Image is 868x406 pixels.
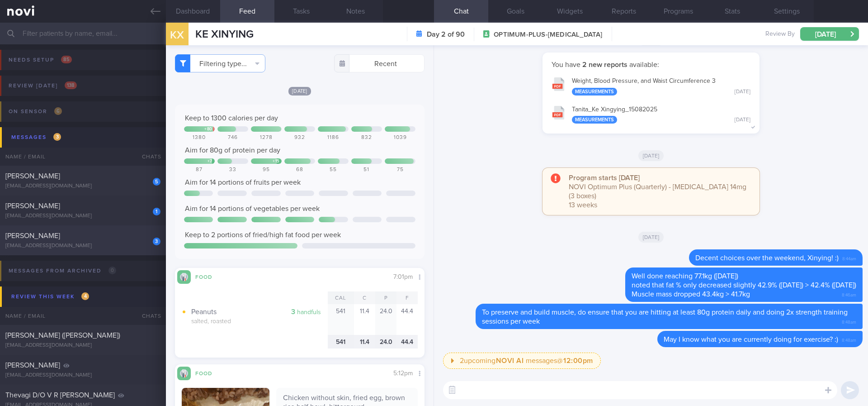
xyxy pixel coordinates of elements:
span: [PERSON_NAME] [5,202,60,210]
span: OPTIMUM-PLUS-[MEDICAL_DATA] [494,30,602,39]
span: 8:46am [842,290,856,298]
span: noted that fat % only decreased slightly 42.9% ([DATE]) > 42.4% ([DATE]) [632,282,856,289]
strong: 12:00pm [563,357,593,364]
span: To preserve and build muscle, do ensure that you are hitting at least 80g protein daily and doing... [482,309,848,325]
div: C [354,291,375,304]
strong: Day 2 of 90 [427,30,465,39]
span: 7:01pm [393,274,413,280]
span: Aim for 80g of protein per day [185,147,280,154]
button: [DATE] [800,27,859,41]
button: 2upcomingNOVI AI messages@12:00pm [443,353,601,369]
div: 541 [328,335,354,349]
span: 13 weeks [569,201,597,209]
div: 24.0 [375,335,396,349]
div: Peanuts [191,307,328,316]
div: 51 [351,167,382,173]
span: May I know what you are currently doing for exercise? :) [664,336,838,343]
button: Filtering type... [175,54,265,72]
div: On sensor [6,105,64,118]
div: 55 [318,167,349,173]
div: Review [DATE] [6,80,79,92]
div: Needs setup [6,54,74,66]
div: Food [191,272,227,280]
span: [DATE] [638,150,664,161]
button: 3 handfuls Peanuts salted, roasted [182,304,328,335]
button: Tanita_Ke Xingying_15082025 Measurements [DATE] [547,100,755,129]
span: [PERSON_NAME] ([PERSON_NAME]) [5,332,120,339]
span: Keep to 1300 calories per day [185,115,278,122]
div: [EMAIL_ADDRESS][DOMAIN_NAME] [5,213,160,220]
span: 8:48am [842,335,856,344]
div: 44.4 [396,304,418,335]
div: 1186 [318,134,349,141]
div: 541 [328,304,354,335]
span: Keep to 2 portions of fried/high fat food per week [185,231,341,239]
span: 0 [108,267,116,274]
div: + 80 [204,127,212,132]
span: 6 [54,107,62,115]
div: 932 [284,134,315,141]
div: 832 [351,134,382,141]
div: Weight, Blood Pressure, and Waist Circumference 3 [572,77,750,96]
div: 1039 [385,134,415,141]
div: Food [191,369,227,377]
div: Chats [130,307,166,325]
span: [PERSON_NAME] [5,362,60,369]
div: F [396,291,418,304]
div: Tanita_ Ke Xingying_ 15082025 [572,106,750,124]
span: Well done reaching 77.1kg ([DATE]) [632,272,738,280]
div: [EMAIL_ADDRESS][DOMAIN_NAME] [5,342,160,349]
span: Thevagi D/O V R [PERSON_NAME] [5,392,115,399]
span: [PERSON_NAME] [5,232,60,239]
div: + 15 [273,159,279,164]
div: 746 [217,134,248,141]
div: [EMAIL_ADDRESS][DOMAIN_NAME] [5,183,160,190]
div: [DATE] [735,89,750,96]
div: 68 [284,167,315,173]
div: Cal [328,291,354,304]
div: 3 [153,238,160,245]
span: Aim for 14 portions of fruits per week [185,179,301,186]
div: Measurements [572,88,617,96]
div: 1278 [251,134,282,141]
span: 85 [61,56,72,63]
div: [EMAIL_ADDRESS][DOMAIN_NAME] [5,372,160,379]
p: You have available: [552,60,750,69]
div: 5 [153,178,160,186]
div: Measurements [572,116,617,124]
div: 1380 [184,134,215,141]
strong: 3 [291,308,295,315]
div: KX [160,17,194,52]
span: 5:12pm [393,370,413,377]
span: [DATE] [288,87,311,96]
strong: 2 new reports [580,61,629,68]
strong: NOVI AI [496,357,524,364]
span: 138 [65,81,77,89]
div: + 7 [208,159,212,164]
button: Weight, Blood Pressure, and Waist Circumference 3 Measurements [DATE] [547,72,755,100]
div: Messages from Archived [6,265,118,277]
div: 24.0 [375,304,396,335]
span: [DATE] [638,232,664,243]
span: 3 [53,133,61,141]
div: 11.4 [354,304,375,335]
span: 4 [81,292,89,300]
span: KE XINYING [195,29,254,40]
div: 95 [251,167,282,173]
div: 75 [385,167,415,173]
div: Chats [130,148,166,166]
div: 44.4 [396,335,418,349]
div: 33 [217,167,248,173]
div: P [375,291,396,304]
div: [EMAIL_ADDRESS][DOMAIN_NAME] [5,243,160,249]
span: NOVI Optimum Plus (Quarterly) - [MEDICAL_DATA] 14mg (3 boxes) [569,183,746,200]
span: 8:48am [842,317,856,325]
span: Review By [765,30,795,38]
div: [DATE] [735,117,750,124]
span: Aim for 14 portions of vegetables per week [185,205,320,212]
span: 8:44am [842,253,856,262]
div: 87 [184,167,215,173]
strong: Program starts [DATE] [569,174,640,182]
small: handfuls [297,309,321,315]
span: Decent choices over the weekend, Xinying! :) [695,254,839,262]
